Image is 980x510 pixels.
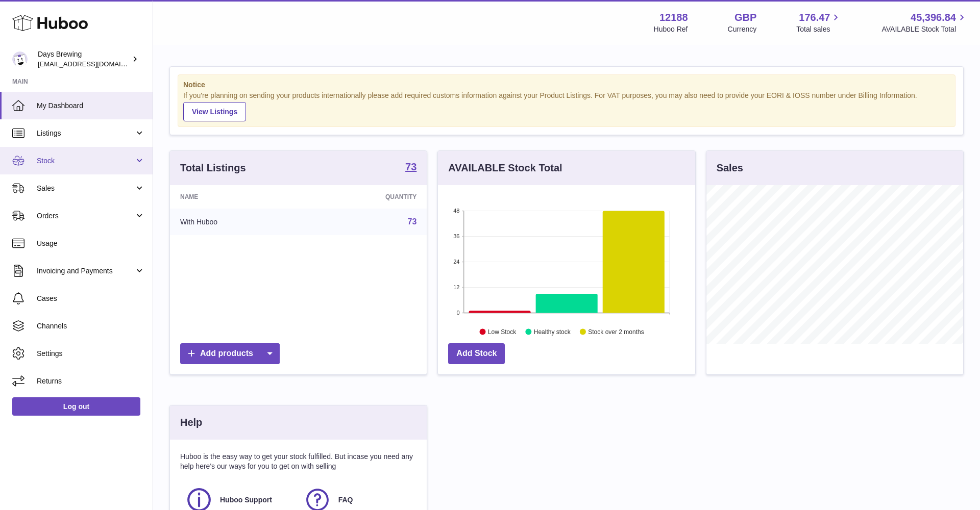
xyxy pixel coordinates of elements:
text: Healthy stock [534,328,571,335]
span: 176.47 [799,11,830,24]
span: Usage [37,239,145,248]
text: 12 [454,284,460,290]
text: 36 [454,233,460,239]
div: Huboo Ref [654,24,688,34]
strong: 12188 [659,11,688,24]
span: Stock [37,156,134,166]
span: Channels [37,321,145,331]
a: Add products [180,343,280,364]
span: Cases [37,294,145,303]
a: 176.47 Total sales [796,11,842,34]
text: Low Stock [488,328,517,335]
span: Invoicing and Payments [37,266,134,276]
a: Log out [12,397,140,416]
span: Sales [37,184,134,193]
div: Days Brewing [38,49,130,69]
a: 73 [408,217,417,226]
th: Name [170,185,306,209]
h3: Help [180,416,202,429]
div: If you're planning on sending your products internationally please add required customs informati... [183,91,950,121]
a: View Listings [183,102,246,121]
strong: 73 [405,162,416,172]
div: Currency [728,24,757,34]
h3: Total Listings [180,161,246,175]
span: Listings [37,129,134,138]
strong: GBP [734,11,756,24]
h3: Sales [717,161,743,175]
span: Settings [37,349,145,359]
text: 48 [454,208,460,214]
span: FAQ [338,495,353,505]
span: Huboo Support [220,495,272,505]
a: 73 [405,162,416,174]
th: Quantity [306,185,427,209]
img: victoria@daysbrewing.com [12,52,28,67]
text: 24 [454,259,460,265]
strong: Notice [183,80,950,90]
span: Returns [37,376,145,386]
a: Add Stock [448,343,505,364]
span: [EMAIL_ADDRESS][DOMAIN_NAME] [38,60,150,68]
text: Stock over 2 months [589,328,644,335]
text: 0 [457,310,460,316]
td: With Huboo [170,209,306,235]
span: 45,396.84 [911,11,956,24]
a: 45,396.84 AVAILABLE Stock Total [881,11,968,34]
span: Orders [37,211,134,221]
h3: AVAILABLE Stock Total [448,161,562,175]
p: Huboo is the easy way to get your stock fulfilled. But incase you need any help here's our ways f... [180,452,416,471]
span: Total sales [796,24,842,34]
span: AVAILABLE Stock Total [881,24,968,34]
span: My Dashboard [37,101,145,111]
